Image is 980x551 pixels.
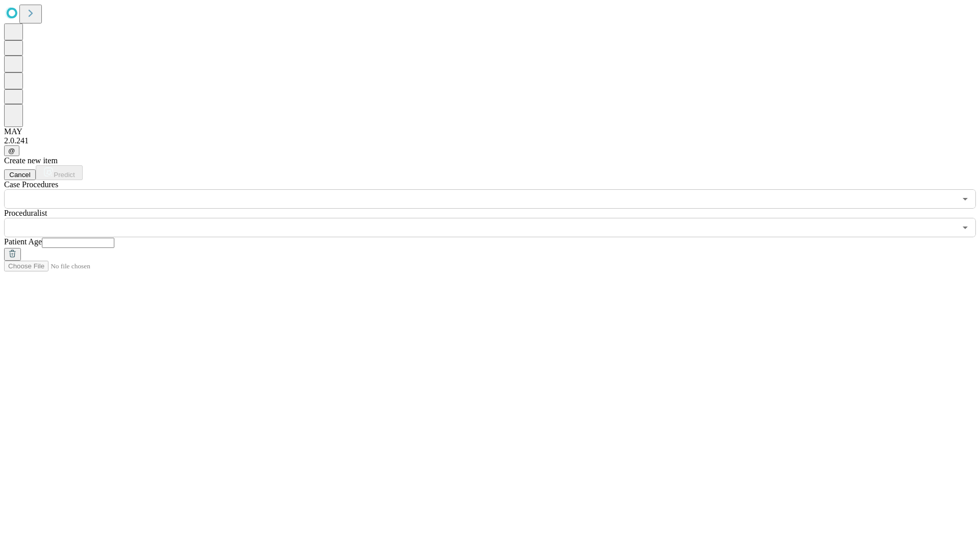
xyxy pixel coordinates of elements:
[54,171,75,179] span: Predict
[4,180,58,189] span: Scheduled Procedure
[4,237,42,246] span: Patient Age
[958,192,972,206] button: Open
[4,156,58,165] span: Create new item
[4,209,47,217] span: Proceduralist
[4,136,976,145] div: 2.0.241
[8,147,15,155] span: @
[4,169,36,180] button: Cancel
[958,220,972,235] button: Open
[4,127,976,136] div: MAY
[36,165,83,180] button: Predict
[4,145,19,156] button: @
[9,171,31,179] span: Cancel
